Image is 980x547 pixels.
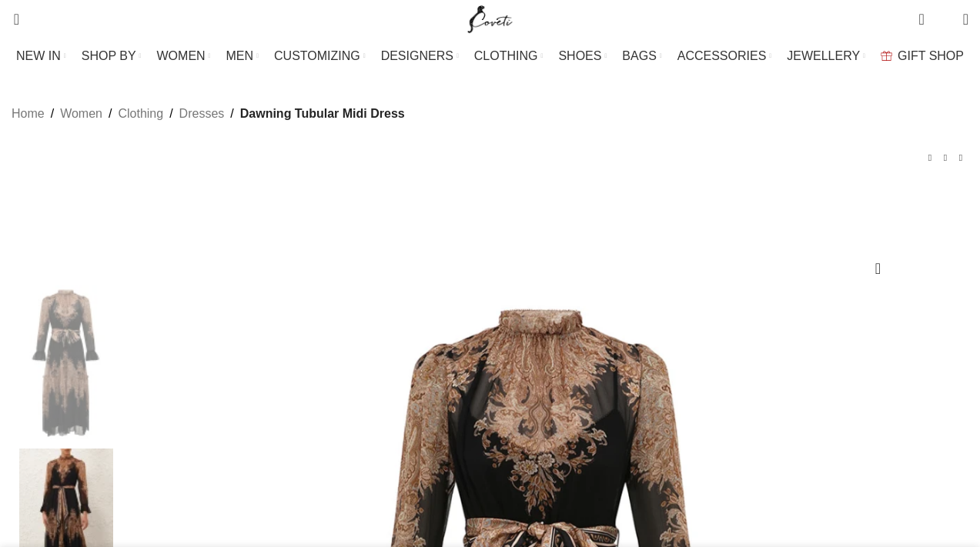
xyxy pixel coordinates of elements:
a: SHOES [558,41,607,72]
span: DESIGNERS [381,48,453,63]
div: My Wishlist [936,4,952,35]
span: SHOES [558,48,601,63]
a: Search [4,4,19,35]
a: WOMEN [157,41,211,72]
a: Next product [953,150,968,165]
span: Dawning Tubular Midi Dress [240,104,405,124]
span: JEWELLERY [787,48,860,63]
a: DESIGNERS [381,41,459,72]
a: Home [12,104,45,124]
span: WOMEN [157,48,206,63]
img: Zimmermann dress [19,285,113,441]
a: Previous product [922,150,938,165]
nav: Breadcrumb [12,104,405,124]
div: Main navigation [4,41,976,72]
span: BAGS [622,48,656,63]
span: MEN [226,48,254,63]
a: JEWELLERY [787,41,865,72]
span: ACCESSORIES [677,48,767,63]
a: Site logo [464,12,516,25]
span: GIFT SHOP [898,48,964,63]
a: ACCESSORIES [677,41,772,72]
span: 0 [920,8,932,19]
a: CUSTOMIZING [274,41,366,72]
a: Clothing [118,104,163,124]
a: GIFT SHOP [881,41,964,72]
img: GiftBag [881,51,892,61]
a: 0 [911,4,932,35]
span: SHOP BY [82,48,136,63]
span: NEW IN [16,48,61,63]
span: CUSTOMIZING [274,48,360,63]
a: BAGS [622,41,661,72]
a: SHOP BY [82,41,142,72]
a: Women [60,104,102,124]
span: 0 [939,15,951,27]
a: MEN [226,41,259,72]
span: CLOTHING [474,48,538,63]
a: CLOTHING [474,41,544,72]
a: Dresses [179,104,225,124]
a: NEW IN [16,41,66,72]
